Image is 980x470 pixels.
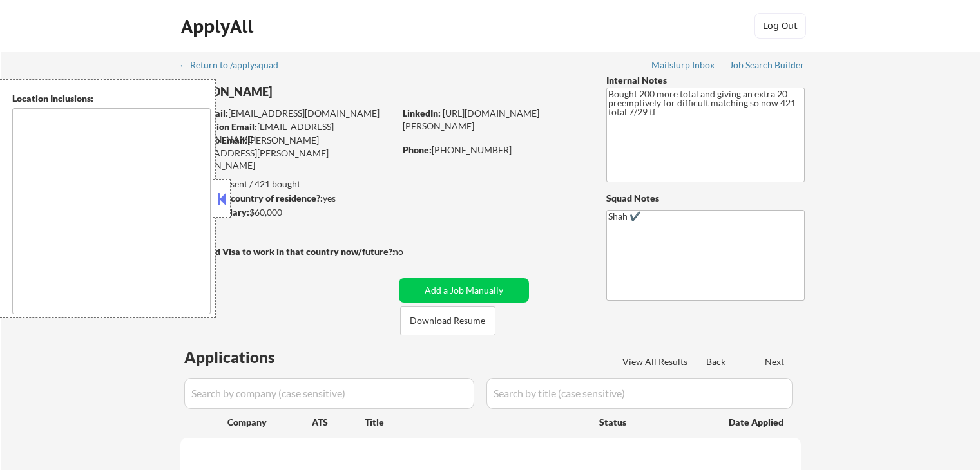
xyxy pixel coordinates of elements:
[184,378,474,409] input: Search by company (case sensitive)
[754,13,806,39] button: Log Out
[179,61,291,70] div: ← Return to /applysquad
[365,416,587,429] div: Title
[181,120,394,146] div: [EMAIL_ADDRESS][DOMAIN_NAME]
[622,355,691,368] div: View All Results
[606,74,805,87] div: Internal Notes
[403,144,585,156] div: [PHONE_NUMBER]
[486,378,793,409] input: Search by title (case sensitive)
[227,416,312,429] div: Company
[651,61,716,70] div: Mailslurp Inbox
[393,245,430,258] div: no
[180,178,394,191] div: 399 sent / 421 bought
[403,108,441,118] strong: LinkedIn:
[729,61,805,70] div: Job Search Builder
[651,60,716,73] a: Mailslurp Inbox
[729,416,785,429] div: Date Applied
[179,60,291,73] a: ← Return to /applysquad
[12,92,211,105] div: Location Inclusions:
[765,355,785,368] div: Next
[181,15,257,37] div: ApplyAll
[181,107,394,120] div: [EMAIL_ADDRESS][DOMAIN_NAME]
[180,246,395,257] strong: Will need Visa to work in that country now/future?:
[184,350,312,365] div: Applications
[403,108,539,131] a: [URL][DOMAIN_NAME][PERSON_NAME]
[312,416,365,429] div: ATS
[599,410,710,433] div: Status
[180,193,323,203] strong: Can work in country of residence?:
[180,84,445,100] div: [PERSON_NAME]
[399,278,529,303] button: Add a Job Manually
[706,355,727,368] div: Back
[403,144,432,155] strong: Phone:
[180,134,394,172] div: [PERSON_NAME][EMAIL_ADDRESS][PERSON_NAME][DOMAIN_NAME]
[606,192,805,205] div: Squad Notes
[400,306,495,335] button: Download Resume
[180,192,390,205] div: yes
[180,206,394,219] div: $60,000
